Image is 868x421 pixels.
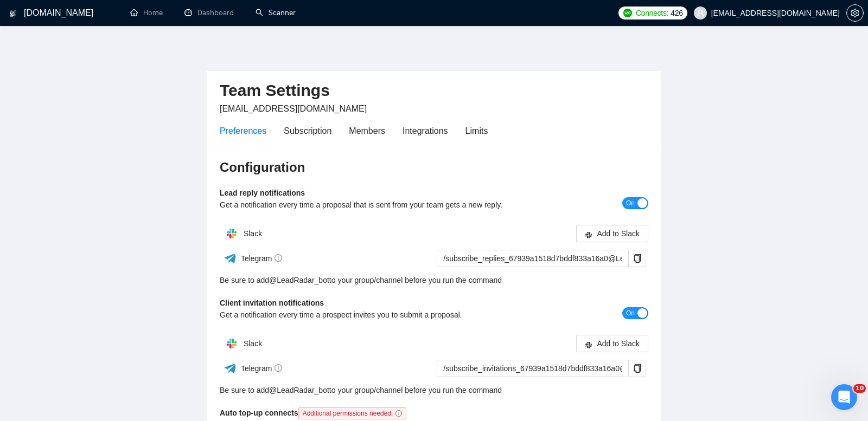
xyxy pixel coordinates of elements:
span: On [626,197,635,209]
a: setting [846,9,864,17]
button: setting [846,4,864,22]
span: Telegram [241,364,283,373]
iframe: Intercom live chat [831,384,857,410]
div: Be sure to add to your group/channel before you run the command [220,384,648,396]
span: Slack [244,339,262,348]
div: Get a notification every time a prospect invites you to submit a proposal. [220,309,541,321]
span: 10 [853,384,866,393]
div: Integrations [403,124,448,138]
span: Add to Slack [597,338,640,349]
span: info-circle [395,410,402,417]
a: dashboardDashboard [184,8,234,17]
a: homeHome [130,8,163,17]
span: info-circle [275,254,282,262]
span: Slack [244,229,262,238]
img: ww3wtPAAAAAElFTkSuQmCC [224,361,237,375]
span: [EMAIL_ADDRESS][DOMAIN_NAME] [220,104,367,113]
b: Client invitation notifications [220,299,324,307]
span: Telegram [241,254,283,263]
span: user [697,9,704,17]
div: Members [349,124,385,138]
span: On [626,307,635,319]
div: Be sure to add to your group/channel before you run the command [220,274,648,286]
img: upwork-logo.png [623,9,632,17]
img: logo [9,5,17,22]
span: Add to Slack [597,228,640,239]
img: ww3wtPAAAAAElFTkSuQmCC [224,251,237,265]
div: Subscription [284,124,331,138]
span: slack [585,341,592,349]
a: @LeadRadar_bot [269,274,329,286]
span: slack [585,231,592,239]
span: copy [629,364,646,373]
b: Auto top-up connects [220,409,411,417]
button: copy [629,360,646,377]
span: copy [629,254,646,263]
img: hpQkSZIkSZIkSZIkSZIkSZIkSZIkSZIkSZIkSZIkSZIkSZIkSZIkSZIkSZIkSZIkSZIkSZIkSZIkSZIkSZIkSZIkSZIkSZIkS... [221,333,242,354]
b: Lead reply notifications [220,189,305,197]
button: copy [629,250,646,267]
a: searchScanner [256,8,296,17]
span: info-circle [275,364,282,372]
span: Additional permissions needed. [298,407,407,419]
img: hpQkSZIkSZIkSZIkSZIkSZIkSZIkSZIkSZIkSZIkSZIkSZIkSZIkSZIkSZIkSZIkSZIkSZIkSZIkSZIkSZIkSZIkSZIkSZIkS... [221,223,242,244]
a: @LeadRadar_bot [269,384,329,396]
div: Preferences [220,124,266,138]
span: 426 [671,7,682,19]
button: slackAdd to Slack [576,225,648,242]
h3: Configuration [220,159,648,176]
div: Limits [465,124,488,138]
h2: Team Settings [220,80,648,102]
span: Connects: [636,7,668,19]
button: slackAdd to Slack [576,335,648,352]
div: Get a notification every time a proposal that is sent from your team gets a new reply. [220,199,541,211]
